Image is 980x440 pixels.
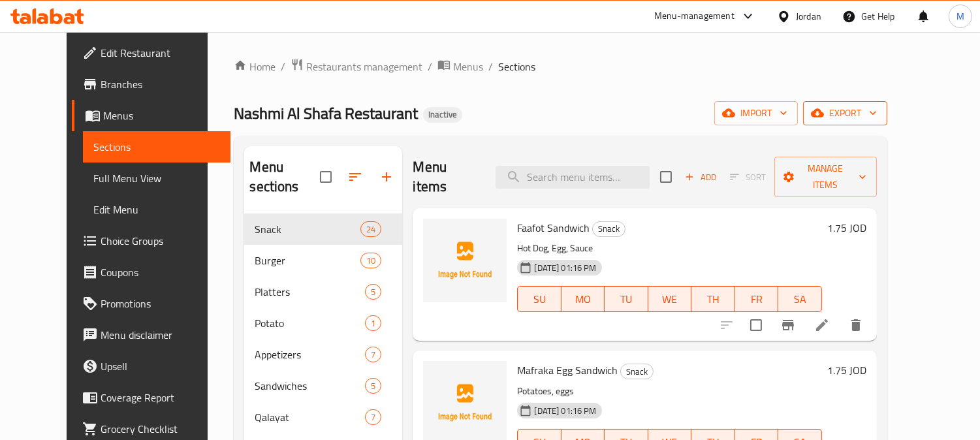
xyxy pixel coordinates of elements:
span: 7 [366,349,381,361]
span: Snack [255,221,360,237]
a: Promotions [72,288,230,319]
button: Branch-specific-item [772,309,804,341]
nav: breadcrumb [234,58,887,75]
span: Snack [593,221,625,236]
span: Qalayat [255,409,365,425]
span: MO [567,290,599,309]
div: Menu-management [654,8,735,24]
span: SA [783,290,816,309]
a: Home [234,59,276,74]
span: WE [654,290,686,309]
span: 10 [361,255,381,267]
span: Burger [255,253,360,268]
button: SU [517,286,561,312]
span: Sections [93,139,220,155]
div: Qalayat7 [244,401,402,433]
button: WE [648,286,691,312]
div: Appetizers [255,347,365,362]
button: Add section [371,161,402,193]
span: Menu disclaimer [101,327,220,343]
button: TH [691,286,735,312]
a: Menus [72,100,230,131]
button: delete [840,309,872,341]
p: Potatoes, eggs [517,383,821,400]
div: Platters [255,284,365,300]
div: Inactive [423,107,462,123]
a: Branches [72,69,230,100]
span: Sections [498,59,535,74]
span: 5 [366,286,381,298]
a: Choice Groups [72,225,230,257]
div: Platters5 [244,276,402,307]
button: Add [680,167,721,187]
h6: 1.75 JOD [827,361,866,379]
a: Menus [437,58,483,75]
span: Edit Menu [93,202,220,217]
div: items [360,253,381,268]
button: MO [561,286,605,312]
button: export [803,101,887,125]
div: items [365,378,381,394]
div: items [360,221,381,237]
span: 1 [366,317,381,330]
a: Sections [83,131,230,163]
span: Add item [680,167,721,187]
a: Menu disclaimer [72,319,230,351]
span: SU [523,290,556,309]
img: Faafot Sandwich [423,219,507,302]
li: / [428,59,432,74]
div: items [365,347,381,362]
button: Manage items [774,157,876,197]
span: TU [610,290,642,309]
button: FR [735,286,778,312]
a: Full Menu View [83,163,230,194]
div: Appetizers7 [244,339,402,370]
span: Manage items [785,161,866,193]
button: TU [605,286,648,312]
a: Edit Restaurant [72,37,230,69]
span: export [814,105,877,121]
span: 5 [366,380,381,392]
span: [DATE] 01:16 PM [529,405,601,417]
h6: 1.75 JOD [827,219,866,237]
span: 7 [366,411,381,424]
span: 24 [361,223,381,236]
span: Sandwiches [255,378,365,394]
span: FR [740,290,773,309]
button: SA [778,286,821,312]
span: Select section first [721,167,774,187]
button: import [714,101,798,125]
li: / [488,59,493,74]
div: Burger10 [244,245,402,276]
div: items [365,284,381,300]
span: Grocery Checklist [101,421,220,437]
h2: Menu sections [249,157,320,196]
span: Restaurants management [306,59,422,74]
a: Coupons [72,257,230,288]
div: Sandwiches5 [244,370,402,401]
span: M [956,9,964,24]
div: Potato1 [244,307,402,339]
div: Snack [620,364,654,379]
div: Snack24 [244,213,402,245]
span: Potato [255,315,365,331]
span: Promotions [101,296,220,311]
div: Jordan [796,9,821,24]
span: Snack [621,364,653,379]
span: Choice Groups [101,233,220,249]
span: Menus [103,108,220,123]
span: Select all sections [312,163,340,191]
span: Coverage Report [101,390,220,405]
a: Edit menu item [814,317,830,333]
p: Hot Dog, Egg, Sauce [517,240,821,257]
span: Sort sections [340,161,371,193]
span: Faafot Sandwich [517,218,590,238]
span: Edit Restaurant [101,45,220,61]
span: Full Menu View [93,170,220,186]
span: Menus [453,59,483,74]
li: / [281,59,285,74]
a: Upsell [72,351,230,382]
